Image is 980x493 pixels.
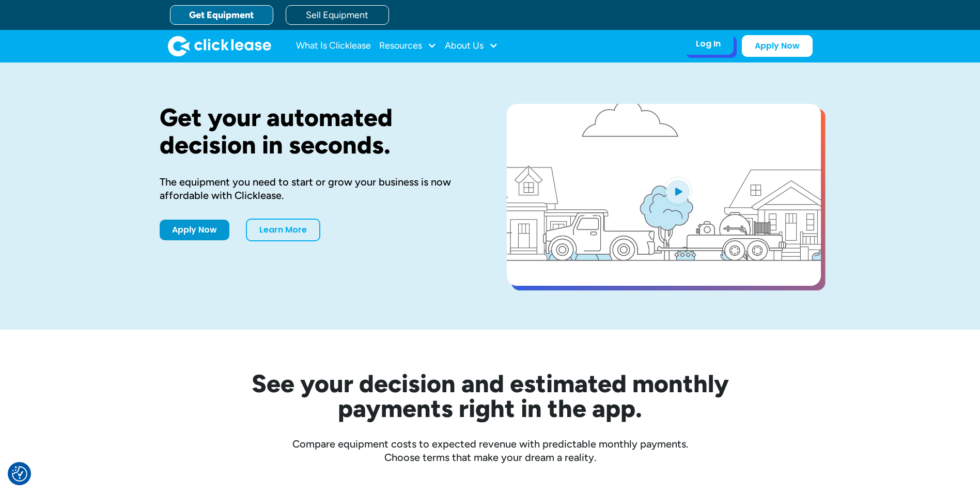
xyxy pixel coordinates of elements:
div: The equipment you need to start or grow your business is now affordable with Clicklease. [160,175,474,202]
a: Sell Equipment [286,5,389,25]
div: Log In [696,39,721,49]
a: Apply Now [742,35,813,57]
img: Revisit consent button [12,466,27,482]
img: Clicklease logo [168,36,271,56]
a: What Is Clicklease [296,36,371,56]
div: Resources [379,36,437,56]
button: Consent Preferences [12,466,27,482]
a: home [168,36,271,56]
img: Blue play button logo on a light blue circular background [664,177,692,206]
a: Apply Now [160,220,229,240]
a: Learn More [246,219,320,241]
a: Get Equipment [170,5,273,25]
h1: Get your automated decision in seconds. [160,104,474,159]
a: open lightbox [507,104,821,286]
h2: See your decision and estimated monthly payments right in the app. [201,371,780,421]
div: About Us [445,36,498,56]
div: Compare equipment costs to expected revenue with predictable monthly payments. Choose terms that ... [160,437,821,464]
